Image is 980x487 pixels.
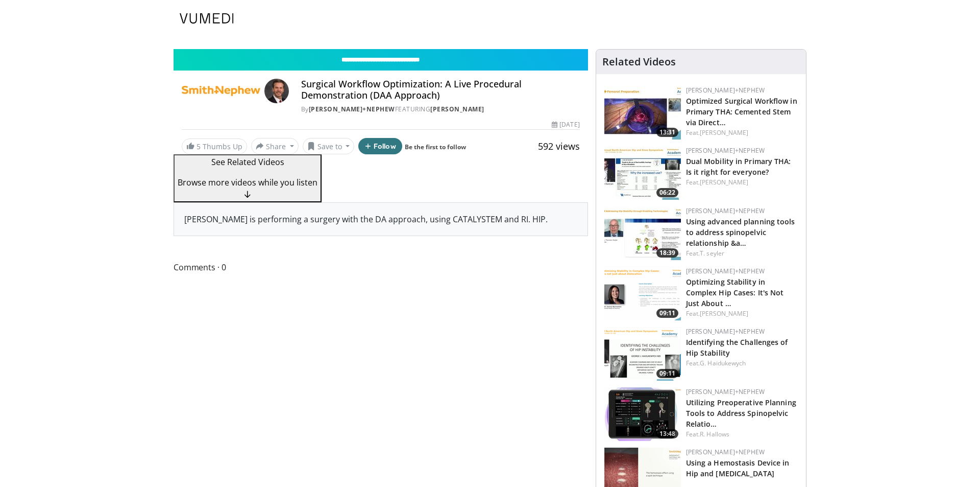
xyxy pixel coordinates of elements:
[686,327,765,336] a: [PERSON_NAME]+Nephew
[604,146,681,200] img: ca45bebe-5fc4-4b9b-9513-8f91197adb19.150x105_q85_crop-smart_upscale.jpg
[656,248,678,258] span: 18:39
[656,429,678,438] span: 13:48
[656,188,678,197] span: 06:22
[303,138,355,154] button: Save to
[358,138,402,154] button: Follow
[656,309,678,318] span: 09:11
[552,120,579,129] div: [DATE]
[538,140,580,152] span: 592 views
[686,430,798,439] div: Feat.
[604,267,681,320] a: 09:11
[301,79,580,101] h4: Surgical Workflow Optimization: A Live Procedural Demonstration (DAA Approach)
[686,397,798,429] h3: Utilizing Preoperative Planning Tools to Address Spinopelvic Relationship and Hip Dislocation
[686,267,765,275] a: [PERSON_NAME]+Nephew
[405,143,466,151] a: Be the first to follow
[264,79,289,103] img: Avatar
[686,216,798,248] h3: Using advanced planning tools to address spinopelvic relationship & hip dislocation
[686,156,791,177] a: Dual Mobility in Primary THA: Is it right for everyone?
[174,203,587,236] div: [PERSON_NAME] is performing a surgery with the DA approach, using CATALYSTEM and RI. HIP.
[178,156,317,168] p: See Related Videos
[686,337,788,358] a: Identifying the Challenges of Hip Stability
[686,95,798,127] h3: Optimized Surgical Workflow in Primary THA: Cemented Stem via Direct Anterior Approach
[604,327,681,381] img: df5ab57a-2095-467a-91fc-636b3abea1f8.png.150x105_q85_crop-smart_upscale.png
[430,105,484,113] a: [PERSON_NAME]
[686,359,798,368] div: Feat.
[178,177,317,188] span: Browse more videos while you listen
[604,267,681,320] img: 2cca93f5-0e0f-48d9-bc69-7394755c39ca.png.150x105_q85_crop-smart_upscale.png
[700,359,746,367] a: G. Haidukewych
[604,86,681,140] img: 0fcfa1b5-074a-41e4-bf3d-4df9b2562a6c.150x105_q85_crop-smart_upscale.jpg
[686,309,798,318] div: Feat.
[251,138,299,154] button: Share
[700,309,748,318] a: [PERSON_NAME]
[700,430,729,438] a: R. Hallows
[686,86,765,95] a: [PERSON_NAME]+Nephew
[180,13,234,24] img: VuMedi Logo
[656,128,678,137] span: 13:31
[604,387,681,441] a: 13:48
[604,387,681,441] img: 9160c634-2d56-4858-af5b-dba3c2d81ed2.150x105_q85_crop-smart_upscale.jpg
[604,206,681,260] a: 18:39
[686,277,784,308] a: Optimizing Stability in Complex Hip Cases: It's Not Just About …
[686,448,765,456] a: [PERSON_NAME]+Nephew
[700,128,748,137] a: [PERSON_NAME]
[700,249,724,258] a: T. seyler
[604,206,681,260] img: 781415e3-4312-4b44-b91f-90f5dce49941.150x105_q85_crop-smart_upscale.jpg
[656,369,678,378] span: 09:11
[197,142,201,151] span: 5
[686,387,765,396] a: [PERSON_NAME]+Nephew
[686,178,798,187] div: Feat.
[686,146,765,155] a: [PERSON_NAME]+Nephew
[182,79,260,103] img: Smith+Nephew
[686,128,798,137] div: Feat.
[301,105,580,114] div: By FEATURING
[182,138,247,154] a: 5 Thumbs Up
[604,327,681,381] a: 09:11
[686,96,797,127] a: Optimized Surgical Workflow in Primary THA: Cemented Stem via Direct…
[174,154,322,202] button: See Related Videos Browse more videos while you listen
[602,56,676,68] h4: Related Videos
[174,261,588,274] span: Comments 0
[686,249,798,258] div: Feat.
[309,105,395,113] a: [PERSON_NAME]+Nephew
[686,217,795,248] a: Using advanced planning tools to address spinopelvic relationship &a…
[686,276,798,308] h3: Optimizing Stability in Complex Hip Cases: It's Not Just About Dislocation
[686,458,790,478] a: Using a Hemostasis Device in Hip and [MEDICAL_DATA]
[686,206,765,215] a: [PERSON_NAME]+Nephew
[686,398,796,429] a: Utilizing Preoperative Planning Tools to Address Spinopelvic Relatio…
[700,178,748,187] a: [PERSON_NAME]
[604,146,681,200] a: 06:22
[604,86,681,140] a: 13:31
